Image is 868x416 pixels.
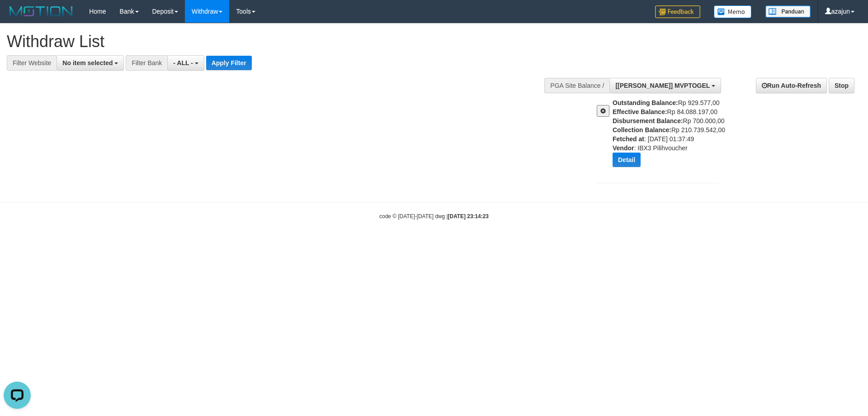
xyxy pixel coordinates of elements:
[4,4,31,31] button: Open LiveChat chat widget
[655,5,700,18] img: Feedback.jpg
[765,5,811,18] img: panduan.png
[448,213,489,220] strong: [DATE] 23:14:23
[379,213,489,220] small: code © [DATE]-[DATE] dwg |
[609,78,721,93] button: [[PERSON_NAME]] MVPTOGEL
[126,55,167,71] div: Filter Bank
[714,5,752,18] img: Button%20Memo.svg
[613,135,644,143] b: Fetched at
[613,117,683,124] b: Disbursement Balance:
[615,82,710,89] span: [[PERSON_NAME]] MVPTOGEL
[206,56,252,70] button: Apply Filter
[62,59,113,67] span: No item selected
[173,59,193,67] span: - ALL -
[613,126,671,134] b: Collection Balance:
[57,55,124,71] button: No item selected
[613,99,678,106] b: Outstanding Balance:
[613,108,667,115] b: Effective Balance:
[7,33,570,51] h1: Withdraw List
[613,153,641,167] button: Detail
[829,78,854,93] a: Stop
[756,78,827,93] a: Run Auto-Refresh
[7,55,57,71] div: Filter Website
[7,5,75,18] img: MOTION_logo.png
[613,98,726,174] div: Rp 929.577,00 Rp 84.088.197,00 Rp 700.000,00 Rp 210.739.542,00 : [DATE] 01:37:49 : IBX3 Pilihvoucher
[613,144,634,152] b: Vendor
[544,78,609,93] div: PGA Site Balance /
[167,55,204,71] button: - ALL -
